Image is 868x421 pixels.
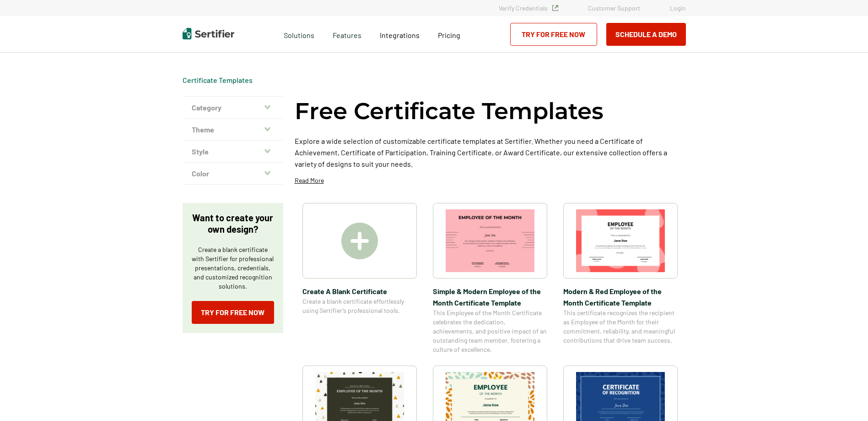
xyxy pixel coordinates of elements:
[510,23,597,46] a: Try for Free Now
[183,28,234,39] img: Sertifier | Digital Credentialing Platform
[192,301,274,324] a: Try for Free Now
[183,141,283,163] button: Style
[576,209,665,272] img: Modern & Red Employee of the Month Certificate Template
[433,285,547,308] span: Simple & Modern Employee of the Month Certificate Template
[183,119,283,141] button: Theme
[438,28,460,40] a: Pricing
[670,4,686,12] a: Login
[563,203,678,354] a: Modern & Red Employee of the Month Certificate TemplateModern & Red Employee of the Month Certifi...
[284,28,314,40] span: Solutions
[192,212,274,235] p: Want to create your own design?
[499,4,558,12] a: Verify Credentials
[438,31,460,39] span: Pricing
[295,96,604,126] h1: Free Certificate Templates
[563,285,678,308] span: Modern & Red Employee of the Month Certificate Template
[433,203,547,354] a: Simple & Modern Employee of the Month Certificate TemplateSimple & Modern Employee of the Month C...
[295,176,324,185] p: Read More
[183,76,253,85] div: Breadcrumb
[302,285,417,297] span: Create A Blank Certificate
[183,163,283,185] button: Color
[295,135,686,169] p: Explore a wide selection of customizable certificate templates at Sertifier. Whether you need a C...
[433,308,547,354] span: This Employee of the Month Certificate celebrates the dedication, achievements, and positive impa...
[341,223,378,259] img: Create A Blank Certificate
[588,4,640,12] a: Customer Support
[192,245,274,291] p: Create a blank certificate with Sertifier for professional presentations, credentials, and custom...
[333,28,361,40] span: Features
[380,31,420,39] span: Integrations
[183,97,283,119] button: Category
[446,209,534,272] img: Simple & Modern Employee of the Month Certificate Template
[380,28,420,40] a: Integrations
[183,76,253,84] a: Certificate Templates
[183,76,253,85] span: Certificate Templates
[563,308,678,345] span: This certificate recognizes the recipient as Employee of the Month for their commitment, reliabil...
[302,297,417,315] span: Create a blank certificate effortlessly using Sertifier’s professional tools.
[552,5,558,11] img: Verified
